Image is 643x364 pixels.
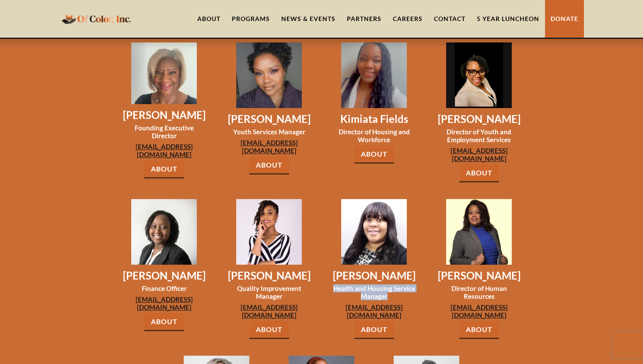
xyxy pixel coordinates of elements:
h3: Founding Executive Director [122,124,206,140]
a: [EMAIL_ADDRESS][DOMAIN_NAME] [437,303,521,319]
h3: Kimiata Fields [332,112,416,126]
a: [EMAIL_ADDRESS][DOMAIN_NAME] [227,303,311,319]
a: home [59,8,133,29]
a: About [144,313,184,331]
a: About [144,161,184,178]
h3: [PERSON_NAME] [122,269,206,282]
h3: Quality Improvement Manager [227,284,311,300]
h3: Director of Housing and Workforce [332,128,416,143]
h3: [PERSON_NAME] [227,269,311,282]
a: [EMAIL_ADDRESS][DOMAIN_NAME] [227,139,311,154]
a: About [459,321,499,339]
a: [EMAIL_ADDRESS][DOMAIN_NAME] [437,147,521,162]
h3: [PERSON_NAME] [437,269,521,282]
h3: Finance Officer [122,284,206,292]
a: About [249,157,289,175]
a: About [249,321,289,339]
h3: Health and Housing Service Manager [332,284,416,300]
h3: [PERSON_NAME] [122,108,206,122]
h3: Youth Services Manager [227,128,311,136]
h3: Director of Human Resources [437,284,521,300]
h3: [PERSON_NAME] [332,269,416,282]
a: About [354,321,394,339]
h3: Director of Youth and Employment Services [437,128,521,143]
a: [EMAIL_ADDRESS][DOMAIN_NAME] [122,295,206,311]
h3: [PERSON_NAME] [227,112,311,126]
a: About [354,146,394,164]
div: Programs [232,14,270,23]
a: [EMAIL_ADDRESS][DOMAIN_NAME] [332,303,416,319]
a: About [459,164,499,182]
h3: [PERSON_NAME] [437,112,521,126]
a: [EMAIL_ADDRESS][DOMAIN_NAME] [122,143,206,158]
